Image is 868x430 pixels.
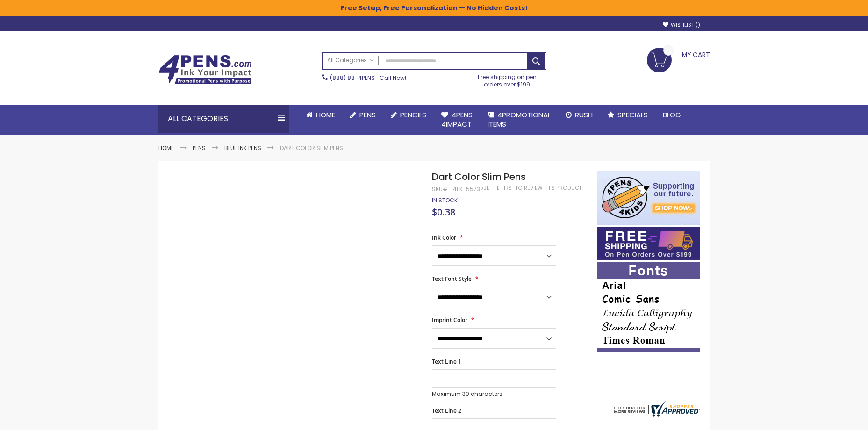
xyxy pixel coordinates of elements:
[611,401,700,417] img: 4pens.com widget logo
[224,144,261,152] a: Blue ink Pens
[158,55,252,85] img: 4Pens Custom Pens and Promotional Products
[432,196,458,204] span: In stock
[432,275,472,283] span: Text Font Style
[359,110,376,120] span: Pens
[432,197,458,204] div: Availability
[655,105,689,125] a: Blog
[441,110,473,129] span: 4Pens 4impact
[158,144,174,152] a: Home
[343,105,383,125] a: Pens
[558,105,600,125] a: Rush
[383,105,434,125] a: Pencils
[432,234,456,242] span: Ink Color
[453,186,483,193] div: 4pk-55732
[488,110,551,129] span: 4PROMOTIONAL ITEMS
[316,110,335,120] span: Home
[597,227,700,260] img: Free shipping on orders over $199
[400,110,426,120] span: Pencils
[280,144,343,152] li: Dart Color Slim Pens
[611,411,700,419] a: 4pens.com certificate URL
[434,105,480,135] a: 4Pens4impact
[480,105,558,135] a: 4PROMOTIONALITEMS
[432,185,449,193] strong: SKU
[617,110,648,120] span: Specials
[330,74,406,82] span: - Call Now!
[432,170,526,183] span: Dart Color Slim Pens
[432,316,467,324] span: Imprint Color
[600,105,655,125] a: Specials
[597,171,700,225] img: 4pens 4 kids
[575,110,593,120] span: Rush
[432,407,461,415] span: Text Line 2
[468,70,546,88] div: Free shipping on pen orders over $199
[327,57,374,64] span: All Categories
[663,110,681,120] span: Blog
[483,185,581,192] a: Be the first to review this product
[323,53,379,68] a: All Categories
[597,262,700,352] img: font-personalization-examples
[432,358,461,365] span: Text Line 1
[330,74,375,82] a: (888) 88-4PENS
[299,105,343,125] a: Home
[432,206,455,218] span: $0.38
[158,105,289,133] div: All Categories
[432,390,556,398] p: Maximum 30 characters
[663,21,700,29] a: Wishlist
[193,144,206,152] a: Pens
